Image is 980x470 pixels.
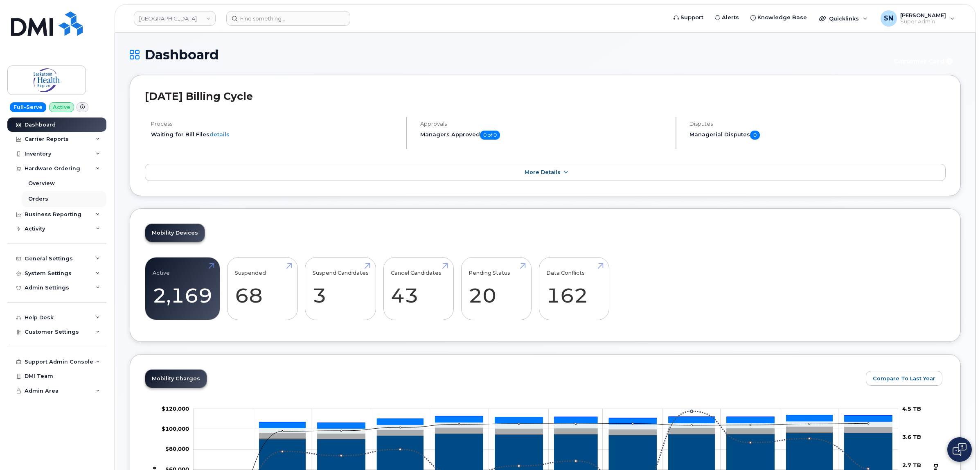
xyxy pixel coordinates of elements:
[162,405,189,412] g: $0
[145,90,946,102] h2: [DATE] Billing Cycle
[750,131,760,140] span: 0
[145,224,205,242] a: Mobility Devices
[689,121,946,127] h4: Disputes
[162,405,189,412] tspan: $120,000
[162,425,189,432] tspan: $100,000
[420,131,669,140] h5: Managers Approved
[235,262,290,316] a: Suspended 68
[420,121,669,127] h4: Approvals
[902,434,921,440] tspan: 3.6 TB
[151,131,399,138] li: Waiting for Bill Files
[391,262,446,316] a: Cancel Candidates 43
[162,425,189,432] g: $0
[145,370,207,388] a: Mobility Charges
[953,443,966,456] img: Open chat
[165,445,189,452] tspan: $80,000
[873,375,935,382] span: Compare To Last Year
[130,47,883,62] h1: Dashboard
[902,405,921,412] tspan: 4.5 TB
[525,169,561,175] span: More Details
[210,131,230,138] a: details
[689,131,946,140] h5: Managerial Disputes
[165,445,189,452] g: $0
[151,121,399,127] h4: Process
[313,262,369,316] a: Suspend Candidates 3
[153,262,212,316] a: Active 2,169
[902,462,921,468] tspan: 2.7 TB
[546,262,602,316] a: Data Conflicts 162
[866,371,942,386] button: Compare To Last Year
[480,131,500,140] span: 0 of 0
[469,262,524,316] a: Pending Status 20
[887,54,961,68] button: Customer Card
